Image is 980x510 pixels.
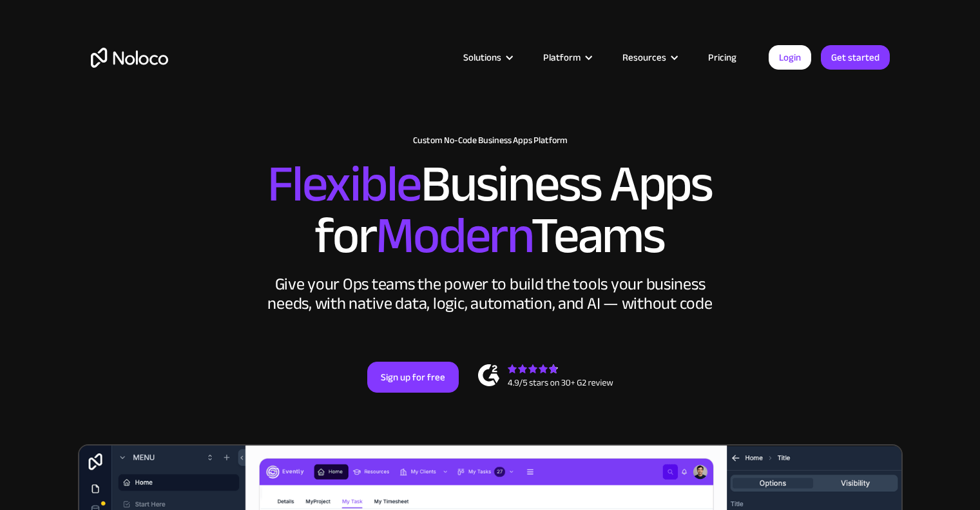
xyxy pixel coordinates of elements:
div: Platform [527,49,606,66]
div: Resources [622,49,666,66]
h2: Business Apps for Teams [91,159,890,262]
div: Give your Ops teams the power to build the tools your business needs, with native data, logic, au... [265,275,716,313]
div: Platform [543,49,581,66]
div: Solutions [447,49,527,66]
span: Modern [376,188,531,284]
a: Sign up for free [367,362,459,393]
a: Get started [821,45,890,70]
div: Resources [606,49,692,66]
h1: Custom No-Code Business Apps Platform [91,135,890,146]
a: Login [769,45,811,70]
a: home [91,48,168,68]
span: Flexible [267,136,421,232]
div: Solutions [463,49,501,66]
a: Pricing [692,49,753,66]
